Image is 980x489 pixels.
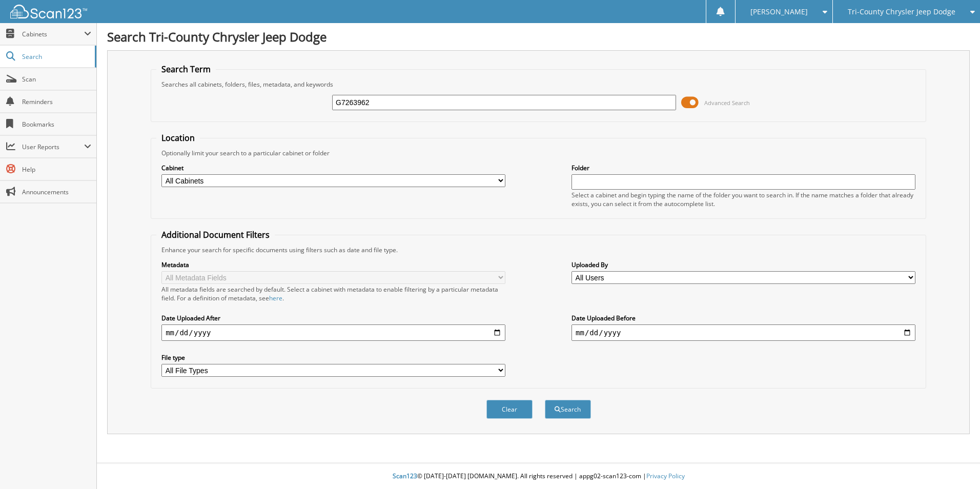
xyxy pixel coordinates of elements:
[486,400,533,419] button: Clear
[750,9,808,15] span: [PERSON_NAME]
[161,353,505,362] label: File type
[571,164,915,172] label: Folder
[10,5,87,18] img: scan123-logo-white.svg
[929,440,980,489] iframe: Chat Widget
[571,191,915,208] div: Select a cabinet and begin typing the name of the folder you want to search in. If the name match...
[161,260,505,269] label: Metadata
[269,294,282,302] a: here
[704,99,750,107] span: Advanced Search
[22,165,91,174] span: Help
[156,229,275,240] legend: Additional Document Filters
[156,246,921,254] div: Enhance your search for specific documents using filters such as date and file type.
[393,472,417,480] span: Scan123
[571,324,915,341] input: end
[646,472,685,480] a: Privacy Policy
[107,28,970,45] h1: Search Tri-County Chrysler Jeep Dodge
[22,97,91,106] span: Reminders
[161,285,505,302] div: All metadata fields are searched by default. Select a cabinet with metadata to enable filtering b...
[156,132,200,144] legend: Location
[156,149,921,157] div: Optionally limit your search to a particular cabinet or folder
[22,142,84,151] span: User Reports
[22,30,84,38] span: Cabinets
[22,52,90,61] span: Search
[571,260,915,269] label: Uploaded By
[156,64,216,75] legend: Search Term
[22,120,91,129] span: Bookmarks
[97,464,980,489] div: © [DATE]-[DATE] [DOMAIN_NAME]. All rights reserved | appg02-scan123-com |
[22,188,91,196] span: Announcements
[156,80,921,89] div: Searches all cabinets, folders, files, metadata, and keywords
[161,164,505,172] label: Cabinet
[848,9,955,15] span: Tri-County Chrysler Jeep Dodge
[571,314,915,322] label: Date Uploaded Before
[22,75,91,84] span: Scan
[161,324,505,341] input: start
[545,400,591,419] button: Search
[161,314,505,322] label: Date Uploaded After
